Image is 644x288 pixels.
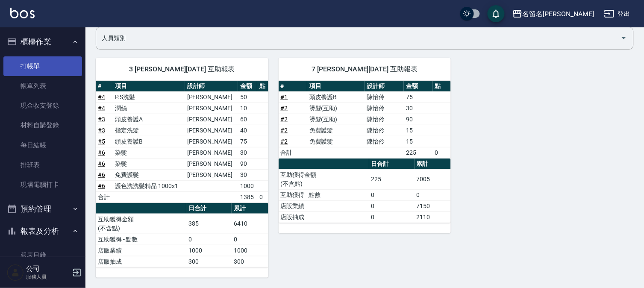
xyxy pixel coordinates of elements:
[238,191,257,203] td: 1385
[113,147,185,158] td: 染髮
[369,189,415,200] td: 0
[307,114,365,125] td: 燙髮(互助)
[186,256,232,267] td: 300
[185,103,238,114] td: [PERSON_NAME]
[238,169,257,180] td: 30
[26,264,70,273] h5: 公司
[238,147,257,158] td: 30
[415,200,451,212] td: 7150
[98,171,105,178] a: #6
[98,116,105,123] a: #3
[98,149,105,156] a: #6
[26,273,70,281] p: 服務人員
[96,214,186,234] td: 互助獲得金額 (不含點)
[404,147,432,158] td: 225
[257,81,268,92] th: 點
[232,256,268,267] td: 300
[106,65,258,73] span: 3 [PERSON_NAME][DATE] 互助報表
[10,8,35,18] img: Logo
[232,203,268,214] th: 累計
[238,158,257,169] td: 90
[98,160,105,167] a: #6
[238,103,257,114] td: 10
[186,203,232,214] th: 日合計
[281,138,288,145] a: #2
[281,127,288,134] a: #2
[98,94,105,100] a: #4
[113,136,185,147] td: 頭皮養護B
[96,191,113,203] td: 合計
[279,159,451,223] table: a dense table
[185,136,238,147] td: [PERSON_NAME]
[185,147,238,158] td: [PERSON_NAME]
[113,158,185,169] td: 染髮
[281,116,288,123] a: #2
[113,81,185,92] th: 項目
[279,147,307,158] td: 合計
[238,136,257,147] td: 75
[238,180,257,191] td: 1000
[113,169,185,180] td: 免費護髮
[523,9,594,19] div: 名留名[PERSON_NAME]
[98,182,105,189] a: #6
[365,114,404,125] td: 陳怡伶
[307,136,365,147] td: 免費護髮
[96,81,113,92] th: #
[113,91,185,103] td: P.S洗髮
[404,103,432,114] td: 30
[509,5,597,23] button: 名留名[PERSON_NAME]
[3,56,82,76] a: 打帳單
[279,81,307,92] th: #
[113,114,185,125] td: 頭皮養護A
[307,81,365,92] th: 項目
[3,31,82,53] button: 櫃檯作業
[433,81,451,92] th: 點
[238,125,257,136] td: 40
[98,127,105,134] a: #3
[279,81,451,159] table: a dense table
[113,125,185,136] td: 指定洗髮
[238,91,257,103] td: 50
[404,81,432,92] th: 金額
[307,91,365,103] td: 頭皮養護B
[3,96,82,115] a: 現金收支登錄
[415,159,451,170] th: 累計
[96,234,186,245] td: 互助獲得 - 點數
[257,191,268,203] td: 0
[369,200,415,212] td: 0
[369,169,415,189] td: 225
[601,6,634,22] button: 登出
[113,103,185,114] td: 潤絲
[98,138,105,145] a: #5
[232,245,268,256] td: 1000
[365,91,404,103] td: 陳怡伶
[185,169,238,180] td: [PERSON_NAME]
[365,81,404,92] th: 設計師
[238,114,257,125] td: 60
[488,5,505,22] button: save
[96,203,268,267] table: a dense table
[3,76,82,96] a: 帳單列表
[365,103,404,114] td: 陳怡伶
[365,136,404,147] td: 陳怡伶
[185,91,238,103] td: [PERSON_NAME]
[96,245,186,256] td: 店販業績
[307,103,365,114] td: 燙髮(互助)
[415,212,451,223] td: 2110
[100,31,617,46] input: 人員名稱
[7,264,24,281] img: Person
[238,81,257,92] th: 金額
[232,234,268,245] td: 0
[281,94,288,100] a: #1
[279,189,369,200] td: 互助獲得 - 點數
[98,105,105,112] a: #4
[433,147,451,158] td: 0
[404,125,432,136] td: 15
[3,135,82,155] a: 每日結帳
[281,105,288,112] a: #2
[3,115,82,135] a: 材料自購登錄
[3,155,82,175] a: 排班表
[185,81,238,92] th: 設計師
[186,245,232,256] td: 1000
[404,91,432,103] td: 75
